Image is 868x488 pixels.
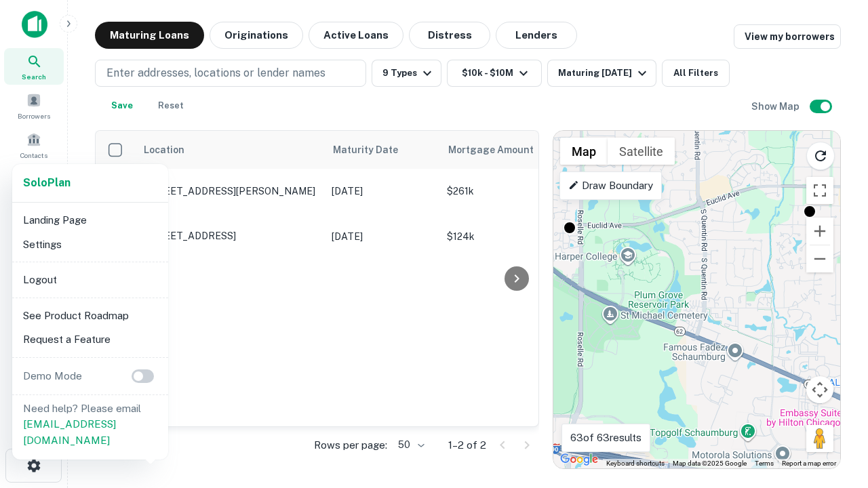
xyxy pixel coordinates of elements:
[18,327,163,352] li: Request a Feature
[23,401,157,449] p: Need help? Please email
[18,368,87,384] p: Demo Mode
[18,232,163,257] li: Settings
[23,175,71,191] a: SoloPlan
[18,268,163,292] li: Logout
[18,304,163,328] li: See Product Roadmap
[23,176,71,189] strong: Solo Plan
[800,336,868,401] iframe: Chat Widget
[23,418,116,446] a: [EMAIL_ADDRESS][DOMAIN_NAME]
[18,208,163,232] li: Landing Page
